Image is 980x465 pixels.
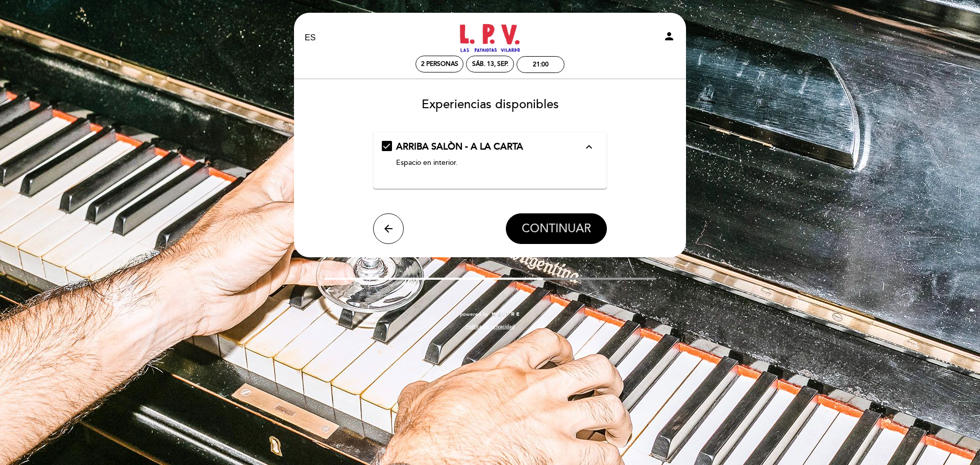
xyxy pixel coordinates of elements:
div: sáb. 13, sep. [472,60,508,68]
span: powered by [460,311,488,318]
button: expand_less [580,140,598,154]
span: ARRIBA SALÒN - A LA CARTA [396,141,523,152]
button: CONTINUAR [506,213,607,244]
md-checkbox: ARRIBA SALÒN - A LA CARTA expand_less Espacio en interior. [382,140,599,172]
span: 2 personas [421,60,458,68]
i: expand_less [583,141,595,153]
div: Espacio en interior. [396,158,583,168]
a: Las Patriotas [426,24,554,52]
button: arrow_back [373,213,404,244]
i: person [663,30,675,42]
span: Experiencias disponibles [422,97,559,112]
button: person [663,30,675,46]
i: arrow_back [382,223,395,235]
a: powered by [460,311,520,318]
div: 21:00 [533,61,549,68]
img: MEITRE [491,312,520,317]
span: CONTINUAR [522,222,591,236]
a: Política de privacidad [465,323,514,330]
i: arrow_backward [324,285,336,297]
